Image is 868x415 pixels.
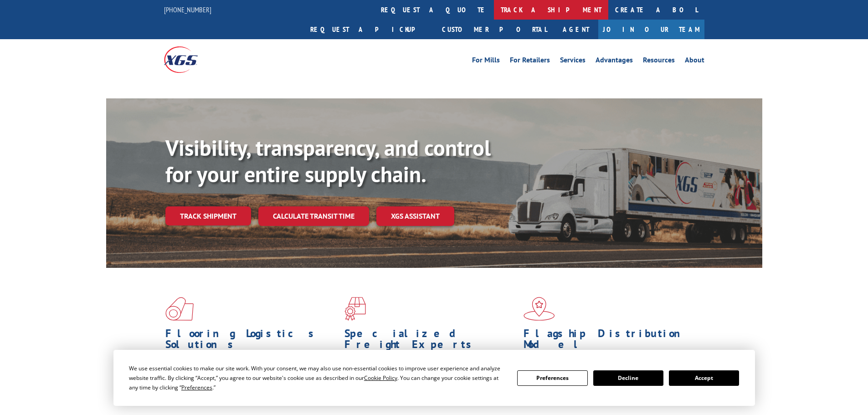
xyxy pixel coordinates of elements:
[344,328,517,354] h1: Specialized Freight Experts
[364,374,397,382] span: Cookie Policy
[593,370,663,386] button: Decline
[510,56,550,67] a: For Retailers
[376,206,454,226] a: XGS ASSISTANT
[113,350,755,406] div: Cookie Consent Prompt
[472,56,500,67] a: For Mills
[643,56,675,67] a: Resources
[524,328,696,354] h1: Flagship Distribution Model
[165,206,251,225] a: Track shipment
[164,5,211,14] a: [PHONE_NUMBER]
[598,20,704,39] a: Join Our Team
[344,297,366,321] img: xgs-icon-focused-on-flooring-red
[129,364,506,392] div: We use essential cookies to make our site work. With your consent, we may also use non-essential ...
[258,206,369,226] a: Calculate transit time
[669,370,739,386] button: Accept
[524,297,555,321] img: xgs-icon-flagship-distribution-model-red
[165,328,338,354] h1: Flooring Logistics Solutions
[165,133,491,188] b: Visibility, transparency, and control for your entire supply chain.
[165,297,194,321] img: xgs-icon-total-supply-chain-intelligence-red
[685,56,704,67] a: About
[181,384,212,391] span: Preferences
[554,20,598,39] a: Agent
[435,20,554,39] a: Customer Portal
[303,20,435,39] a: Request a pickup
[596,56,633,67] a: Advantages
[517,370,587,386] button: Preferences
[560,56,586,67] a: Services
